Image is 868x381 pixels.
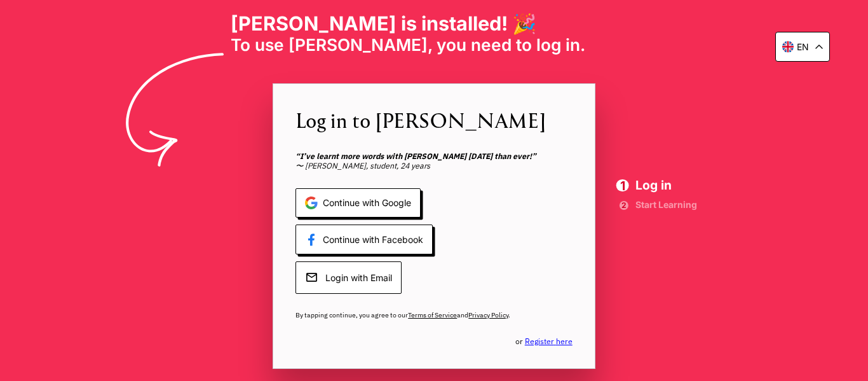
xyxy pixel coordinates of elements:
span: or [515,336,573,347]
span: Log in to [PERSON_NAME] [295,106,573,135]
span: 〜 [PERSON_NAME], student, 24 years [295,151,573,172]
span: By tapping continue, you agree to our and . [295,310,573,319]
span: Log in [635,179,697,191]
span: Login with Email [295,261,402,294]
span: Start Learning [635,201,697,209]
h1: [PERSON_NAME] is installed! 🎉 [231,12,638,36]
a: Terms of Service [408,310,457,319]
p: en [797,41,809,52]
span: Continue with Google [295,188,421,218]
b: “I’ve learnt more words with [PERSON_NAME] [DATE] than ever!” [295,151,536,161]
a: Register here [525,336,573,346]
span: Continue with Facebook [295,225,433,254]
span: To use [PERSON_NAME], you need to log in. ‎ ‎ ‎ ‎ ‎ ‎ ‎ ‎ ‎ ‎ ‎ ‎ [231,35,638,55]
a: Privacy Policy [468,310,508,319]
